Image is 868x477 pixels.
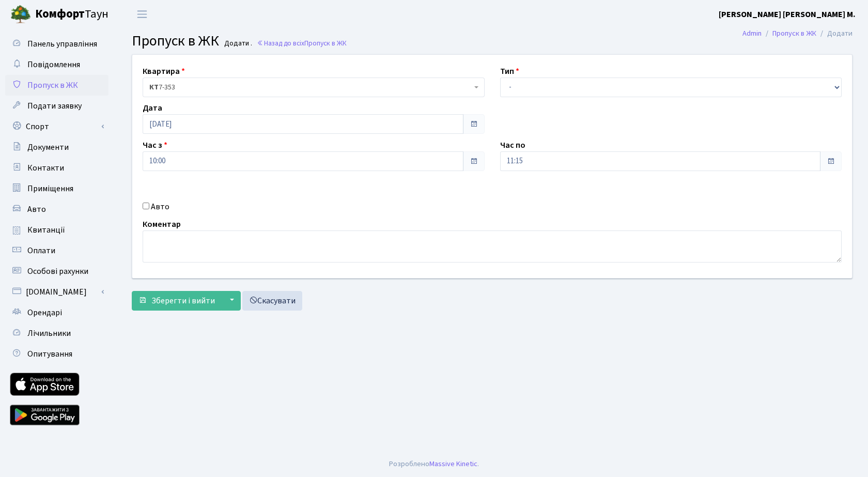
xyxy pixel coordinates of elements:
[5,137,109,158] a: Документи
[304,38,347,48] span: Пропуск в ЖК
[151,201,169,213] label: Авто
[816,28,853,39] li: Додати
[27,348,72,360] span: Опитування
[5,54,109,75] a: Повідомлення
[27,245,55,256] span: Оплати
[5,178,109,199] a: Приміщення
[742,28,762,39] a: Admin
[500,139,525,151] label: Час по
[149,82,472,93] span: <b>КТ</b>&nbsp;&nbsp;&nbsp;&nbsp;7-353
[27,59,80,70] span: Повідомлення
[5,261,109,282] a: Особові рахунки
[143,78,485,97] span: <b>КТ</b>&nbsp;&nbsp;&nbsp;&nbsp;7-353
[5,282,109,302] a: [DOMAIN_NAME]
[5,220,109,240] a: Квитанції
[5,240,109,261] a: Оплати
[5,96,109,116] a: Подати заявку
[10,4,31,25] img: logo.png
[27,162,64,174] span: Контакти
[772,28,816,39] a: Пропуск в ЖК
[5,158,109,178] a: Контакти
[429,458,477,469] a: Massive Kinetic
[27,142,69,153] span: Документи
[27,80,78,91] span: Пропуск в ЖК
[5,199,109,220] a: Авто
[35,6,85,22] b: Комфорт
[149,82,159,93] b: КТ
[129,6,155,23] button: Переключити навігацію
[5,116,109,137] a: Спорт
[143,139,167,151] label: Час з
[5,344,109,364] a: Опитування
[727,23,868,44] nav: breadcrumb
[143,102,162,114] label: Дата
[35,6,109,23] span: Таун
[242,291,302,311] a: Скасувати
[257,38,347,48] a: Назад до всіхПропуск в ЖК
[143,65,185,78] label: Квартира
[27,224,65,236] span: Квитанції
[132,30,219,51] span: Пропуск в ЖК
[27,183,73,194] span: Приміщення
[719,9,856,20] b: [PERSON_NAME] [PERSON_NAME] М.
[27,38,97,50] span: Панель управління
[27,328,71,339] span: Лічильники
[5,323,109,344] a: Лічильники
[500,65,519,78] label: Тип
[27,266,88,277] span: Особові рахунки
[719,8,856,21] a: [PERSON_NAME] [PERSON_NAME] М.
[5,302,109,323] a: Орендарі
[27,100,82,112] span: Подати заявку
[222,39,252,48] small: Додати .
[27,307,62,318] span: Орендарі
[5,75,109,96] a: Пропуск в ЖК
[151,295,215,306] span: Зберегти і вийти
[389,458,479,470] div: Розроблено .
[27,204,46,215] span: Авто
[132,291,222,311] button: Зберегти і вийти
[143,218,181,230] label: Коментар
[5,34,109,54] a: Панель управління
